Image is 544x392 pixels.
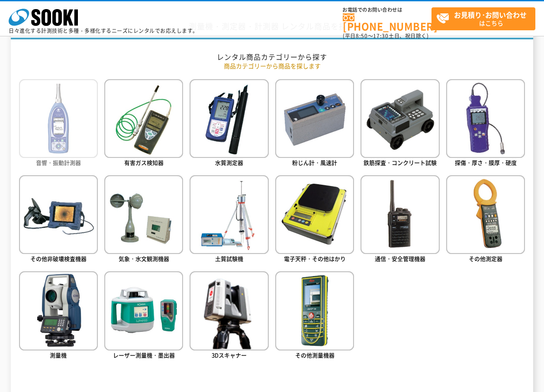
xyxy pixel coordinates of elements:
a: お見積り･お問い合わせはこちら [431,7,535,30]
img: 有害ガス検知器 [104,79,183,158]
p: 商品カテゴリーから商品を探します [19,61,525,71]
img: 測量機 [19,271,98,350]
img: 探傷・厚さ・膜厚・硬度 [446,79,525,158]
span: 3Dスキャナー [212,351,247,359]
span: レーザー測量機・墨出器 [113,351,175,359]
a: [PHONE_NUMBER] [343,13,431,31]
span: その他測定器 [469,254,502,263]
img: 鉄筋探査・コンクリート試験 [361,79,439,158]
img: 粉じん計・風速計 [275,79,354,158]
span: 通信・安全管理機器 [375,254,425,263]
img: その他非破壊検査機器 [19,175,98,254]
span: 粉じん計・風速計 [292,158,337,167]
span: 土質試験機 [215,254,243,263]
a: 粉じん計・風速計 [275,79,354,169]
span: 有害ガス検知器 [124,158,164,167]
span: その他非破壊検査機器 [30,254,87,263]
span: お電話でのお問い合わせは [343,7,431,13]
span: 音響・振動計測器 [36,158,81,167]
img: 通信・安全管理機器 [361,175,439,254]
span: はこちら [436,8,535,29]
a: レーザー測量機・墨出器 [104,271,183,361]
span: 8:50 [356,32,368,40]
a: その他測定器 [446,175,525,265]
a: 土質試験機 [190,175,268,265]
img: その他測定器 [446,175,525,254]
a: 水質測定器 [190,79,268,169]
img: 土質試験機 [190,175,268,254]
a: 有害ガス検知器 [104,79,183,169]
span: 探傷・厚さ・膜厚・硬度 [455,158,517,167]
span: 鉄筋探査・コンクリート試験 [364,158,437,167]
span: 水質測定器 [215,158,243,167]
h2: レンタル商品カテゴリーから探す [19,52,525,61]
a: その他測量機器 [275,271,354,361]
a: 通信・安全管理機器 [361,175,439,265]
span: 電子天秤・その他はかり [284,254,346,263]
a: 鉄筋探査・コンクリート試験 [361,79,439,169]
p: 日々進化する計測技術と多種・多様化するニーズにレンタルでお応えします。 [9,28,198,33]
img: 水質測定器 [190,79,268,158]
img: 電子天秤・その他はかり [275,175,354,254]
span: 測量機 [50,351,67,359]
span: その他測量機器 [295,351,335,359]
a: 探傷・厚さ・膜厚・硬度 [446,79,525,169]
a: 3Dスキャナー [190,271,268,361]
a: 気象・水文観測機器 [104,175,183,265]
img: 音響・振動計測器 [19,79,98,158]
a: その他非破壊検査機器 [19,175,98,265]
img: レーザー測量機・墨出器 [104,271,183,350]
img: 3Dスキャナー [190,271,268,350]
a: 音響・振動計測器 [19,79,98,169]
span: 17:30 [373,32,389,40]
span: (平日 ～ 土日、祝日除く) [343,32,428,40]
strong: お見積り･お問い合わせ [454,10,527,20]
a: 電子天秤・その他はかり [275,175,354,265]
img: その他測量機器 [275,271,354,350]
img: 気象・水文観測機器 [104,175,183,254]
span: 気象・水文観測機器 [119,254,169,263]
a: 測量機 [19,271,98,361]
